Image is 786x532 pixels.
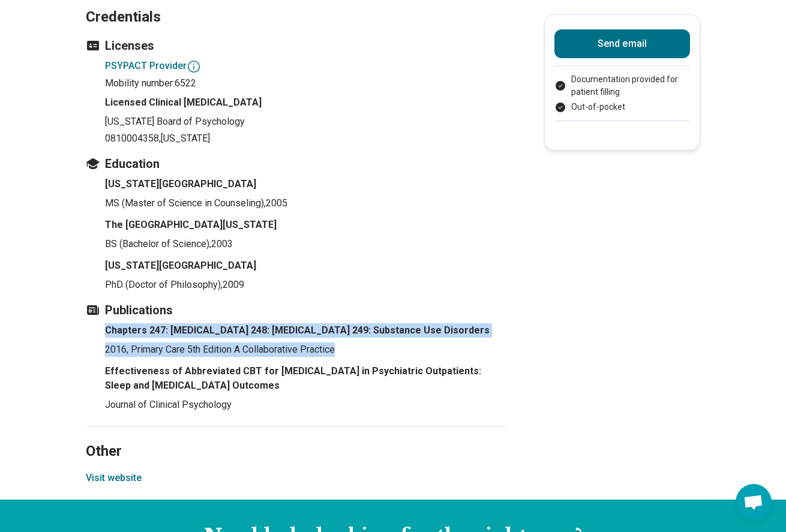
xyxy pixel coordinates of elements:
[105,59,506,74] h4: PSYPACT Provider
[105,259,506,273] h4: [US_STATE][GEOGRAPHIC_DATA]
[105,76,506,91] p: Mobility number: 6522
[105,398,506,412] p: Journal of Clinical Psychology
[105,177,506,191] h4: [US_STATE][GEOGRAPHIC_DATA]
[159,133,210,144] span: , [US_STATE]
[105,278,506,292] p: PhD (Doctor of Philosophy) , 2009
[105,196,506,211] p: MS (Master of Science in Counseling) , 2005
[105,115,506,129] p: [US_STATE] Board of Psychology
[105,237,506,251] p: BS (Bachelor of Science) , 2003
[105,218,506,232] h4: The [GEOGRAPHIC_DATA][US_STATE]
[554,29,690,58] button: Send email
[105,95,506,110] h4: Licensed Clinical [MEDICAL_DATA]
[554,101,690,113] li: Out-of-pocket
[86,37,506,54] h3: Licenses
[105,342,506,357] p: 2016, Primary Care 5th Edition A Collaborative Practice
[736,484,772,520] a: Open chat
[86,302,506,318] h3: Publications
[554,73,690,113] ul: Payment options
[86,413,506,462] h2: Other
[105,131,506,146] p: 0810004358
[86,155,506,172] h3: Education
[86,471,142,485] button: Visit website
[105,323,506,338] h4: Chapters 247: [MEDICAL_DATA] 248: [MEDICAL_DATA] 249: Substance Use Disorders
[105,364,506,393] h4: Effectiveness of Abbreviated CBT for [MEDICAL_DATA] in Psychiatric Outpatients: Sleep and [MEDICA...
[554,73,690,98] li: Documentation provided for patient filling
